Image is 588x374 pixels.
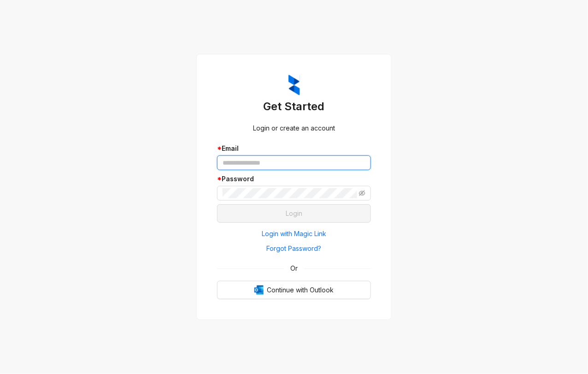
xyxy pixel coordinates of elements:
img: Outlook [254,285,264,295]
button: Login with Magic Link [217,226,371,241]
button: Forgot Password? [217,241,371,256]
div: Login or create an account [217,123,371,133]
img: ZumaIcon [288,75,300,96]
span: Or [284,263,304,273]
h3: Get Started [217,99,371,114]
span: Continue with Outlook [267,285,334,295]
span: Forgot Password? [267,243,322,254]
span: eye-invisible [359,190,365,196]
div: Password [217,174,371,184]
button: Login [217,204,371,223]
button: OutlookContinue with Outlook [217,281,371,299]
div: Email [217,143,371,154]
span: Login with Magic Link [262,229,326,239]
